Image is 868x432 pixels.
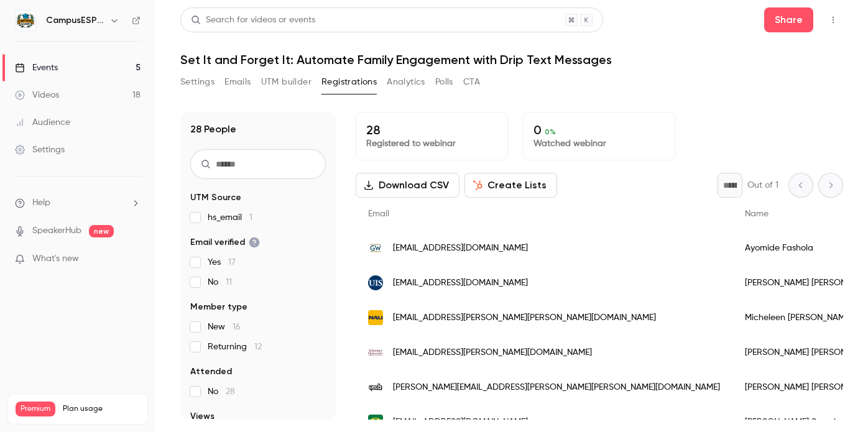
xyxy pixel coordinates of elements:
[190,410,215,423] span: Views
[126,254,141,265] iframe: Noticeable Trigger
[233,323,241,331] span: 16
[208,276,232,288] span: No
[226,387,235,396] span: 28
[180,52,843,67] h1: Set It and Forget It: Automate Family Engagement with Drip Text Messages
[16,402,55,416] span: Premium
[356,173,459,198] button: Download CSV
[368,310,383,325] img: nau.edu
[190,191,241,204] span: UTM Source
[180,72,215,92] button: Settings
[533,122,665,137] p: 0
[63,404,140,414] span: Plan usage
[545,127,556,136] span: 0 %
[208,341,262,353] span: Returning
[368,275,383,290] img: uis.edu
[533,137,665,150] p: Watched webinar
[208,256,236,269] span: Yes
[89,225,114,237] span: new
[15,144,65,156] div: Settings
[393,311,656,324] span: [EMAIL_ADDRESS][PERSON_NAME][PERSON_NAME][DOMAIN_NAME]
[190,365,232,378] span: Attended
[208,385,235,398] span: No
[435,72,453,92] button: Polls
[368,415,383,430] img: uoregon.edu
[393,381,720,394] span: [PERSON_NAME][EMAIL_ADDRESS][PERSON_NAME][PERSON_NAME][DOMAIN_NAME]
[261,72,312,92] button: UTM builder
[226,278,232,287] span: 11
[387,72,425,92] button: Analytics
[208,321,241,333] span: New
[464,173,557,198] button: Create Lists
[368,209,389,218] span: Email
[32,252,79,265] span: What's new
[393,277,528,290] span: [EMAIL_ADDRESS][DOMAIN_NAME]
[190,301,247,313] span: Member type
[224,72,251,92] button: Emails
[190,122,236,137] h1: 28 People
[254,342,262,351] span: 12
[764,7,813,32] button: Share
[228,258,236,267] span: 17
[366,137,497,150] p: Registered to webinar
[393,416,528,429] span: [EMAIL_ADDRESS][DOMAIN_NAME]
[32,196,50,209] span: Help
[368,241,383,255] img: email.gwu.edu
[393,346,592,359] span: [EMAIL_ADDRESS][PERSON_NAME][DOMAIN_NAME]
[15,62,58,74] div: Events
[747,179,778,191] p: Out of 1
[208,211,252,224] span: hs_email
[15,196,141,209] li: help-dropdown-opener
[16,11,35,30] img: CampusESP Academy
[15,116,70,129] div: Audience
[191,14,315,27] div: Search for videos or events
[190,236,260,249] span: Email verified
[745,209,769,218] span: Name
[32,224,81,237] a: SpeakerHub
[368,345,383,360] img: schreiner.edu
[368,380,383,395] img: emerson.edu
[463,72,480,92] button: CTA
[393,242,528,255] span: [EMAIL_ADDRESS][DOMAIN_NAME]
[366,122,497,137] p: 28
[321,72,377,92] button: Registrations
[46,14,104,27] h6: CampusESP Academy
[15,89,59,101] div: Videos
[249,213,252,222] span: 1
